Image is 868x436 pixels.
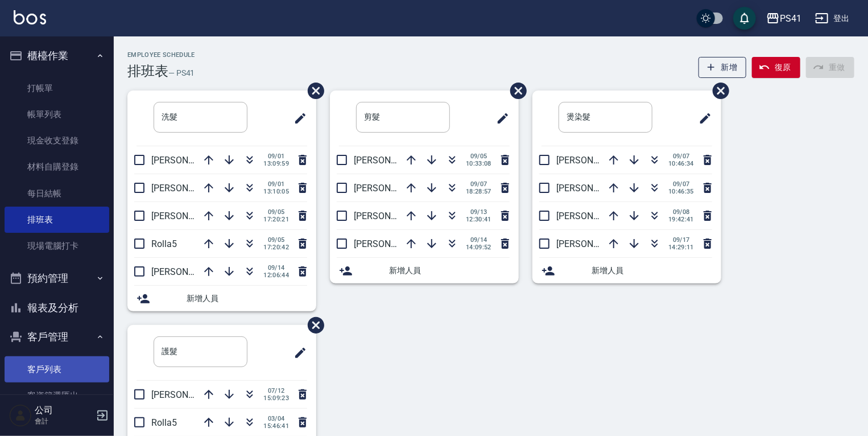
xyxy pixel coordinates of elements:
[127,51,195,59] h2: Employee Schedule
[752,57,800,78] button: 復原
[762,7,806,30] button: PS41
[299,309,326,342] span: 刪除班表
[668,216,694,223] span: 19:42:41
[5,293,109,323] button: 報表及分析
[502,74,528,108] span: 刪除班表
[151,238,177,249] span: Rolla5
[151,417,177,428] span: Rolla5
[5,264,109,293] button: 預約管理
[532,258,721,283] div: 新增人員
[263,264,289,272] span: 09/14
[263,422,289,430] span: 15:46:41
[556,238,630,249] span: [PERSON_NAME]1
[389,265,510,277] span: 新增人員
[5,127,109,154] a: 現金收支登錄
[263,188,289,195] span: 13:10:05
[151,389,225,400] span: [PERSON_NAME]9
[154,102,247,133] input: 排版標題
[263,244,289,251] span: 17:20:42
[592,265,712,277] span: 新增人員
[556,183,635,194] span: [PERSON_NAME]15
[466,216,491,223] span: 12:30:41
[466,188,491,195] span: 18:28:57
[5,322,109,352] button: 客戶管理
[5,233,109,259] a: 現場電腦打卡
[35,416,93,426] p: 會計
[299,74,326,108] span: 刪除班表
[556,155,630,166] span: [PERSON_NAME]2
[151,266,225,277] span: [PERSON_NAME]2
[466,244,491,251] span: 14:09:52
[9,404,32,427] img: Person
[466,208,491,216] span: 09/13
[733,7,756,30] button: save
[263,387,289,394] span: 07/12
[5,101,109,127] a: 帳單列表
[668,236,694,244] span: 09/17
[559,102,652,133] input: 排版標題
[330,258,519,283] div: 新增人員
[5,356,109,382] a: 客戶列表
[263,394,289,402] span: 15:09:23
[354,238,427,249] span: [PERSON_NAME]1
[668,208,694,216] span: 09/08
[668,160,694,167] span: 10:46:34
[780,11,801,26] div: PS41
[263,216,289,223] span: 17:20:21
[151,211,225,221] span: [PERSON_NAME]1
[14,10,46,24] img: Logo
[263,208,289,216] span: 09/05
[466,160,491,167] span: 10:33:08
[187,293,307,305] span: 新增人員
[287,105,307,132] span: 修改班表的標題
[263,160,289,167] span: 13:09:59
[356,102,450,133] input: 排版標題
[556,211,630,221] span: [PERSON_NAME]9
[151,155,230,166] span: [PERSON_NAME]15
[354,183,427,194] span: [PERSON_NAME]9
[168,67,195,79] h6: — PS41
[5,382,109,409] a: 客資篩選匯出
[5,207,109,233] a: 排班表
[811,8,854,29] button: 登出
[466,236,491,244] span: 09/14
[5,180,109,207] a: 每日結帳
[35,405,93,416] h5: 公司
[263,415,289,422] span: 03/04
[127,63,168,79] h3: 排班表
[154,336,247,367] input: 排版標題
[263,180,289,188] span: 09/01
[668,188,694,195] span: 10:46:35
[354,211,427,221] span: [PERSON_NAME]2
[127,286,316,311] div: 新增人員
[668,153,694,160] span: 09/07
[489,105,510,132] span: 修改班表的標題
[5,75,109,101] a: 打帳單
[668,180,694,188] span: 09/07
[668,244,694,251] span: 14:29:11
[263,272,289,279] span: 12:06:44
[5,41,109,71] button: 櫃檯作業
[466,153,491,160] span: 09/05
[354,155,432,166] span: [PERSON_NAME]15
[698,57,747,78] button: 新增
[692,105,712,132] span: 修改班表的標題
[466,180,491,188] span: 09/07
[263,236,289,244] span: 09/05
[263,153,289,160] span: 09/01
[287,339,307,367] span: 修改班表的標題
[5,154,109,180] a: 材料自購登錄
[151,183,225,194] span: [PERSON_NAME]9
[704,74,731,108] span: 刪除班表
